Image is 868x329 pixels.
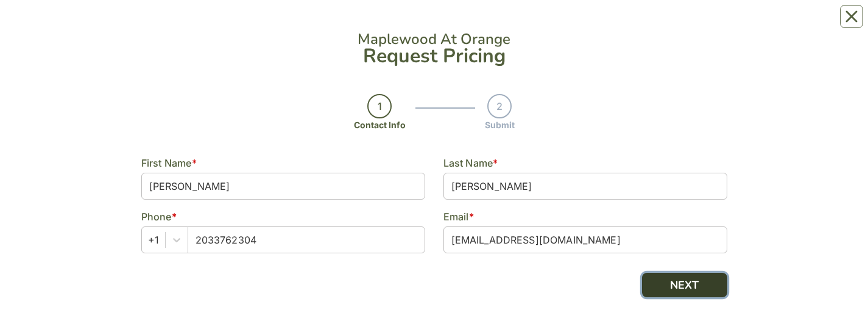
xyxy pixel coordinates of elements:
div: 1 [367,94,392,118]
button: Close [840,5,863,28]
span: Email [443,211,469,223]
div: Request Pricing [141,46,727,66]
span: First Name [141,157,192,169]
button: NEXT [642,273,727,297]
div: 2 [487,94,512,118]
div: Submit [485,118,515,131]
div: Contact Info [354,118,406,131]
span: Last Name [443,157,493,169]
span: Phone [141,211,172,223]
div: Maplewood At Orange [141,32,727,46]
